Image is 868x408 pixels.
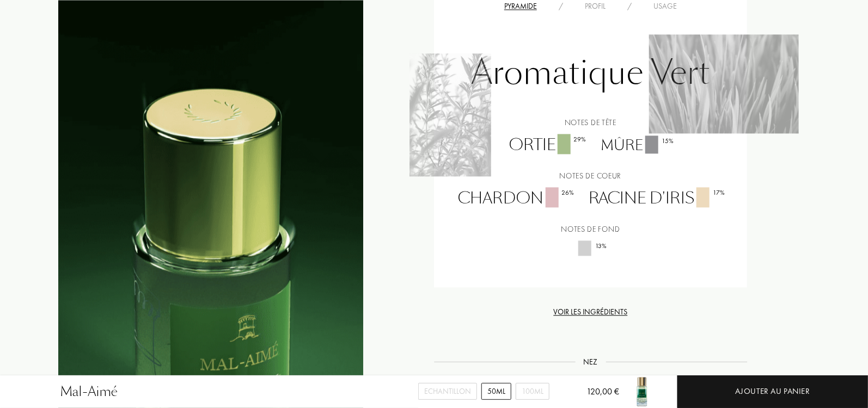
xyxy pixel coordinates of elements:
[493,1,548,12] div: Pyramide
[434,306,747,318] div: Voir les ingrédients
[662,136,674,146] div: 15 %
[595,241,607,251] div: 13 %
[548,1,574,12] div: /
[442,117,739,128] div: Notes de tête
[592,135,680,156] div: Mûre
[573,134,586,144] div: 29 %
[573,385,619,408] div: 120,00 €
[442,224,739,235] div: Notes de fond
[450,187,580,210] div: Chardon
[649,34,799,133] img: UK6JNBJGK92AX_1.png
[60,382,118,401] div: Mal-Aimé
[481,383,511,400] div: 50mL
[501,134,592,157] div: Ortie
[442,48,739,103] div: Aromatique Vert
[735,385,810,398] div: Ajouter au panier
[574,1,616,12] div: Profil
[643,1,688,12] div: Usage
[409,53,491,176] img: UK6JNBJGK92AX_2.png
[418,383,477,400] div: Echantillon
[580,187,731,210] div: Racine d'iris
[442,170,739,182] div: Notes de coeur
[516,383,549,400] div: 100mL
[561,188,574,197] div: 26 %
[626,375,658,408] img: Mal-Aimé
[713,188,725,197] div: 17 %
[616,1,643,12] div: /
